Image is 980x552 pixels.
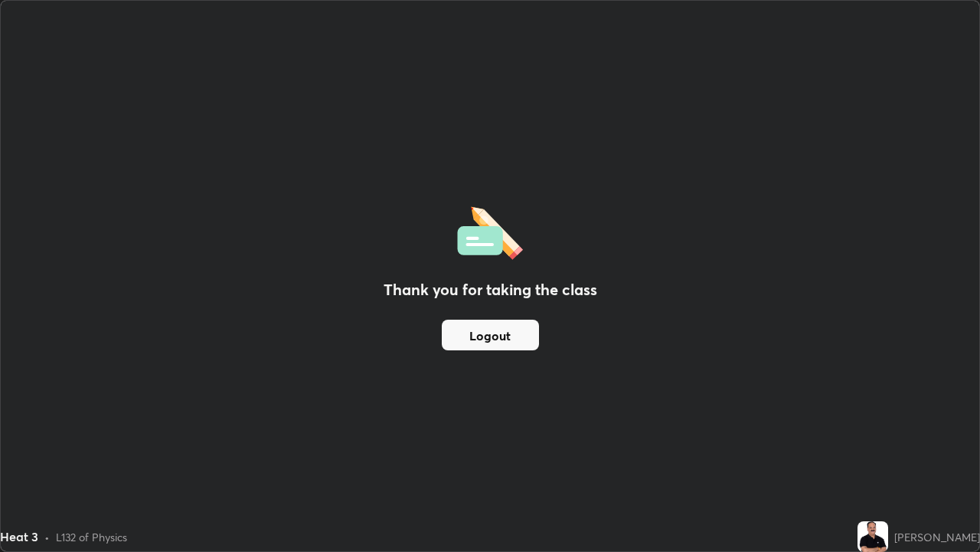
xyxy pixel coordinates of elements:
[442,320,539,350] button: Logout
[56,529,127,545] div: L132 of Physics
[894,529,980,545] div: [PERSON_NAME]
[384,278,597,301] h2: Thank you for taking the class
[44,529,50,545] div: •
[457,202,523,260] img: offlineFeedback.1438e8b3.svg
[857,521,888,552] img: 605ba8bc909545269ef7945e2730f7c4.jpg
